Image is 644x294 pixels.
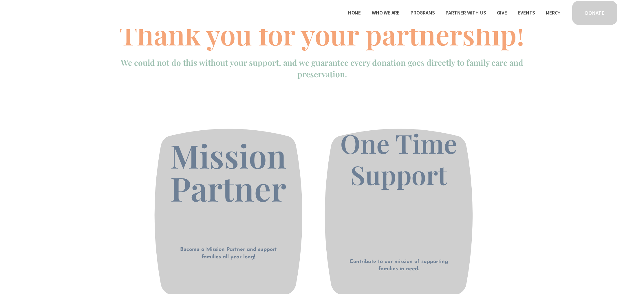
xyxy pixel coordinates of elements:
a: folder dropdown [446,8,486,17]
span: Partner [170,166,286,210]
a: Home [348,8,361,17]
span: One Time Support [340,126,463,192]
a: Merch [546,8,561,17]
span: Who We Are [372,9,400,17]
span: Thank you for your partnership! [119,15,524,52]
a: Give [497,8,507,17]
span: Programs [411,9,435,17]
strong: Become a Mission Partner and support families all year long! [180,247,279,260]
span: We could not do this without your support, and we guarantee every donation goes directly to famil... [121,57,525,80]
span: Mission [170,134,286,177]
a: folder dropdown [411,8,435,17]
a: Events [518,8,535,17]
a: folder dropdown [372,8,400,17]
span: Partner With Us [446,9,486,17]
strong: Contribute to our mission of supporting families in need. [350,259,450,272]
